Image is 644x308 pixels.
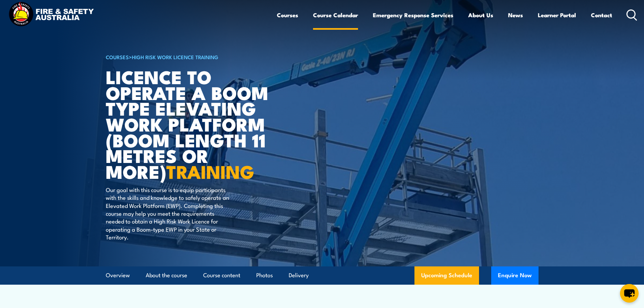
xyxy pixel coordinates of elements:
p: Our goal with this course is to equip participants with the skills and knowledge to safely operat... [106,186,229,241]
a: About the course [146,266,187,284]
a: About Us [468,6,493,24]
a: News [508,6,523,24]
a: Upcoming Schedule [414,266,479,285]
h6: > [106,53,273,61]
a: Emergency Response Services [373,6,453,24]
strong: TRAINING [166,157,254,185]
h1: Licence to operate a boom type elevating work platform (boom length 11 metres or more) [106,69,273,179]
a: Delivery [289,266,309,284]
button: Enquire Now [491,266,539,285]
a: Photos [256,266,273,284]
a: Overview [106,266,130,284]
a: Course Calendar [313,6,358,24]
button: chat-button [620,284,639,303]
a: Learner Portal [538,6,576,24]
a: High Risk Work Licence Training [132,53,218,61]
a: Course content [203,266,240,284]
a: Courses [277,6,298,24]
a: COURSES [106,53,129,61]
a: Contact [591,6,612,24]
